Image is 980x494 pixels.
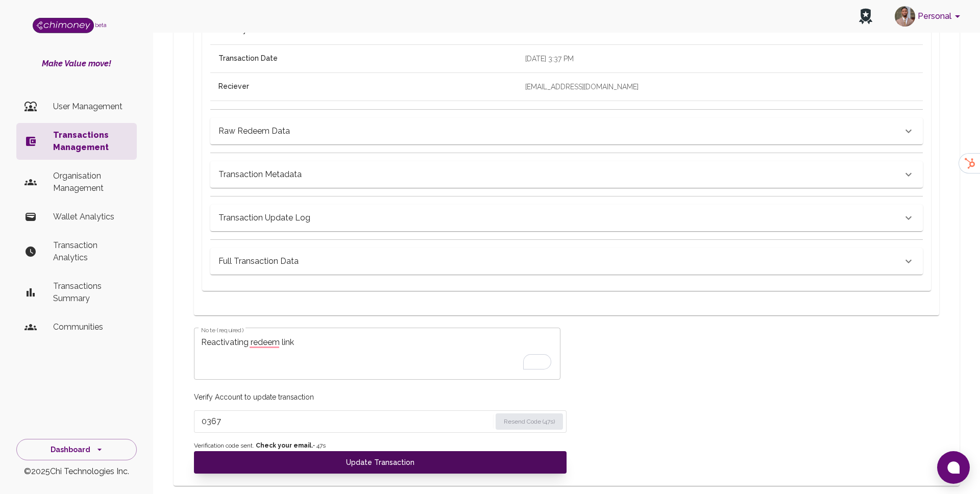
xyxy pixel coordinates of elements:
[53,280,129,305] p: Transactions Summary
[218,53,509,64] h6: Transaction Date
[218,167,302,182] h6: Transaction Metadata
[95,22,107,28] span: beta
[202,413,491,430] input: Enter verification code
[210,161,923,188] div: Transaction Metadata
[210,248,923,275] div: Full Transaction Data
[525,82,915,92] p: [EMAIL_ADDRESS][DOMAIN_NAME]
[53,211,129,223] p: Wallet Analytics
[16,439,137,461] button: Dashboard
[937,451,970,484] button: Open chat window
[53,101,129,113] p: User Management
[218,254,299,268] h6: Full Transaction Data
[201,336,553,372] textarea: To enrich screen reader interactions, please activate Accessibility in Grammarly extension settings
[53,129,129,154] p: Transactions Management
[218,211,310,225] h6: Transaction Update Log
[891,3,968,30] button: account of current user
[525,54,915,64] p: [DATE] 3:37 PM
[194,441,567,451] span: Verification code sent. • 47 s
[194,392,567,402] p: Verify Account to update transaction
[895,6,915,27] img: avatar
[53,239,129,264] p: Transaction Analytics
[218,124,290,138] h6: Raw Redeem Data
[33,18,94,33] img: Logo
[210,205,923,231] div: Transaction Update Log
[256,442,313,449] strong: Check your email.
[201,326,243,334] label: Note (required)
[496,413,563,430] button: Resend Code (47s)
[194,451,567,474] button: Update Transaction
[218,81,509,92] h6: Reciever
[53,170,129,194] p: Organisation Management
[210,118,923,144] div: Raw Redeem Data
[53,321,129,333] p: Communities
